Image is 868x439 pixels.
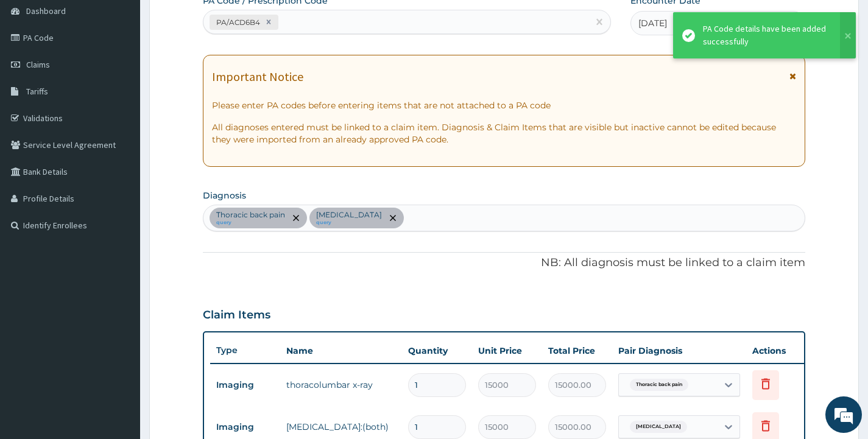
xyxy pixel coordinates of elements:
div: Chat with us now [63,68,205,84]
div: Minimize live chat window [200,6,229,35]
span: Tariffs [26,86,48,97]
span: We're online! [71,138,168,261]
p: All diagnoses entered must be linked to a claim item. Diagnosis & Claim Items that are visible bu... [212,121,796,146]
p: Please enter PA codes before entering items that are not attached to a PA code [212,99,796,111]
th: Quantity [402,339,472,363]
small: query [316,220,382,226]
span: [DATE] [638,17,667,29]
th: Total Price [542,339,612,363]
td: thoracolumbar x-ray [280,373,402,397]
td: [MEDICAL_DATA]:(both) [280,415,402,439]
h1: Important Notice [212,70,303,83]
td: Imaging [210,374,280,396]
span: Dashboard [26,5,66,16]
h3: Claim Items [203,309,270,322]
th: Unit Price [472,339,542,363]
th: Name [280,339,402,363]
div: PA/ACD6B4 [213,15,262,29]
label: Diagnosis [203,189,246,202]
th: Pair Diagnosis [612,339,746,363]
p: Thoracic back pain [216,210,285,220]
span: Thoracic back pain [630,379,688,391]
textarea: Type your message and hit 'Enter' [6,302,232,345]
div: PA Code details have been added successfully [703,23,828,48]
p: NB: All diagnosis must be linked to a claim item [203,255,805,271]
span: [MEDICAL_DATA] [630,421,687,433]
th: Type [210,339,280,362]
img: d_794563401_company_1708531726252_794563401 [23,61,49,91]
span: remove selection option [291,212,302,223]
span: Claims [26,59,50,70]
span: remove selection option [387,212,398,223]
td: Imaging [210,416,280,438]
th: Actions [746,339,807,363]
small: query [216,220,285,226]
p: [MEDICAL_DATA] [316,210,382,220]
